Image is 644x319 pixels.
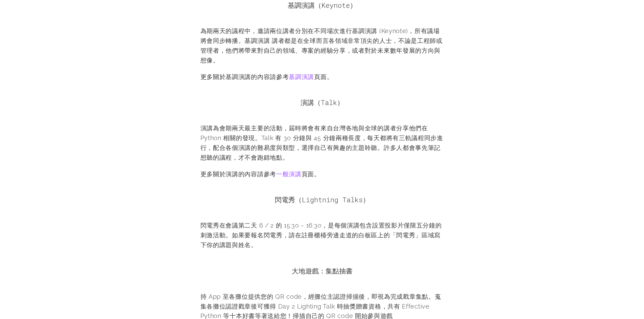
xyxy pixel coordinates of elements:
h3: 閃電秀（Lightning Talks） [200,195,444,205]
h3: 大地遊戲：集點抽書 [200,266,444,276]
p: 閃電秀在會議第二天 6 / 2 的 15:30 ~ 16:30，是每個演講包含設置投影片僅限五分鐘的刺激活動。如果要報名閃電秀，請在註冊櫃檯旁邊走道的白板區上的「閃電秀」區域寫下你的講題與姓名。 [200,221,444,250]
p: 演講為會期兩天最主要的活動，屆時將會有來自台灣各地與全球的講者分享他們在 Python 相關的發現。Talk 有 30 分鐘與 45 分鐘兩種長度，每天都將有三軌議程同步進行，配合各個演講的難易... [200,124,444,162]
em: 演講 [225,170,238,178]
p: 更多關於 的內容請參考 頁面。 [200,169,444,179]
h3: 基調演講（Keynote） [200,1,444,10]
a: 一般演講 [276,170,302,178]
em: 基調演講 [225,73,251,80]
h3: 演講（Talk） [200,98,444,107]
a: 基調演講 [289,73,314,80]
p: 更多關於 的內容請參考 頁面。 [200,72,444,82]
p: 為期兩天的議程中，邀請兩位講者分別在不同場次進行基調演講 (Keynote)，所有議場將會同步轉播。基調演講 講者都是在全球而言各領域非常頂尖的人士，不論是工程師或管理者，他們將帶來對自己的領域... [200,26,444,65]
